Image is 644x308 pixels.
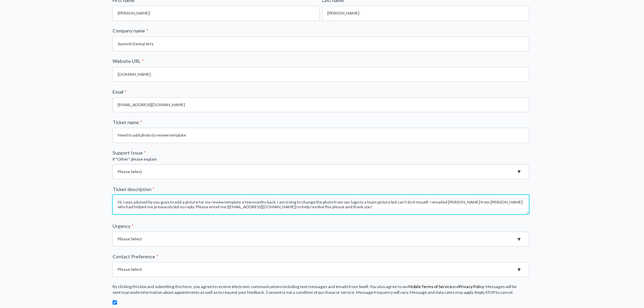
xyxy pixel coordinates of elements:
span: Company name [113,28,145,33]
span: Contact Preference [113,254,155,259]
span: Support Issue [113,150,143,156]
span: Website URL [113,58,141,64]
span: Ticket name [113,119,139,125]
span: Ticket description [113,186,151,192]
a: Privacy Policy [459,284,484,289]
legend: If "Other" please explain [113,156,532,162]
span: Urgency [113,223,130,229]
legend: By clicking this box and submitting this form, you agree to receive electronic communications inc... [113,284,532,295]
a: Mobile Terms of Service [408,284,452,289]
textarea: Hi, I was advised by you guys to add a picture for my review template a few months back. I am try... [113,195,529,214]
span: Email [113,89,123,95]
